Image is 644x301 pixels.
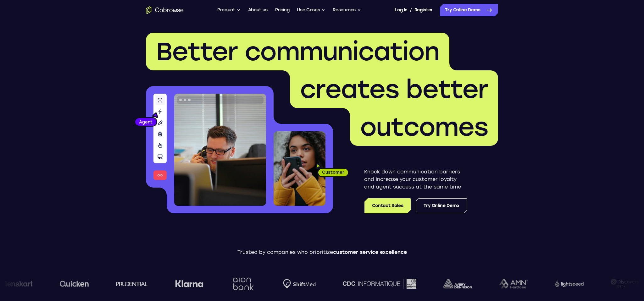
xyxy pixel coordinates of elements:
[274,131,325,206] img: A customer holding their phone
[230,271,255,297] img: Aion Bank
[443,279,471,288] img: avery-dennison
[364,198,411,213] a: Contact Sales
[333,249,407,255] span: customer service excellence
[333,4,361,16] button: Resources
[395,4,407,16] a: Log In
[217,4,241,16] button: Product
[554,280,583,287] img: Lightspeed
[156,36,439,67] span: Better communication
[275,4,290,16] a: Pricing
[410,6,412,14] span: /
[342,279,416,288] img: CDC Informatique
[248,4,268,16] a: About us
[364,168,467,191] p: Knock down communication barriers and increase your customer loyalty and agent success at the sam...
[300,74,488,104] span: creates better
[440,4,498,16] a: Try Online Demo
[59,279,88,288] img: quicken
[414,4,433,16] a: Register
[174,94,266,206] img: A customer support agent talking on the phone
[174,280,203,287] img: Klarna
[416,198,467,213] a: Try Online Demo
[115,281,147,286] img: prudential
[360,112,488,142] span: outcomes
[498,279,527,289] img: AMN Healthcare
[297,4,325,16] button: Use Cases
[282,279,315,289] img: Shiftmed
[146,6,184,14] a: Go to the home page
